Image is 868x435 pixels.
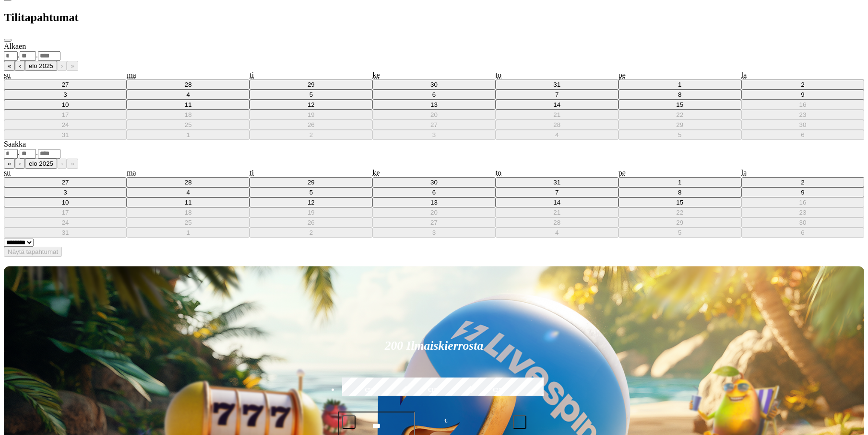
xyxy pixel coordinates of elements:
button: 28. heinäkuuta 2025 [127,80,250,90]
abbr: 13. elokuuta 2025 [430,199,438,206]
button: 1. elokuuta 2025 [618,80,741,90]
button: 27. heinäkuuta 2025 [4,177,127,187]
span: . [36,149,38,157]
button: 26. elokuuta 2025 [250,217,372,228]
abbr: 3. syyskuuta 2025 [432,229,436,236]
span: . [36,51,38,59]
button: 16. elokuuta 2025 [741,197,864,207]
abbr: 22. elokuuta 2025 [676,209,683,216]
abbr: 29. heinäkuuta 2025 [308,179,315,186]
button: 30. heinäkuuta 2025 [372,177,495,187]
button: 8. elokuuta 2025 [618,187,741,197]
abbr: 24. elokuuta 2025 [62,121,69,128]
button: 31. elokuuta 2025 [4,228,127,238]
button: 15. elokuuta 2025 [618,100,741,110]
abbr: 28. elokuuta 2025 [553,121,560,128]
abbr: maanantai [127,71,136,79]
abbr: 25. elokuuta 2025 [185,121,192,128]
abbr: 1. elokuuta 2025 [678,179,681,186]
button: 9. elokuuta 2025 [741,187,864,197]
button: » [67,159,78,169]
abbr: 30. elokuuta 2025 [799,219,807,226]
button: 3. syyskuuta 2025 [372,228,495,238]
abbr: 6. syyskuuta 2025 [801,131,804,138]
button: 2. syyskuuta 2025 [250,228,372,238]
button: elo 2025 [25,61,57,71]
button: 18. elokuuta 2025 [127,207,250,217]
button: 19. elokuuta 2025 [250,110,372,120]
abbr: 30. heinäkuuta 2025 [430,81,438,88]
button: 30. elokuuta 2025 [741,217,864,228]
button: 27. elokuuta 2025 [372,217,495,228]
abbr: 26. elokuuta 2025 [308,121,315,128]
button: 4. elokuuta 2025 [127,187,250,197]
abbr: 9. elokuuta 2025 [801,91,804,98]
abbr: 30. elokuuta 2025 [799,121,807,128]
span: elo 2025 [29,160,53,167]
button: elo 2025 [25,159,57,169]
abbr: 15. elokuuta 2025 [676,101,683,108]
button: 8. elokuuta 2025 [618,90,741,100]
abbr: 1. syyskuuta 2025 [187,229,190,236]
abbr: lauantai [741,71,747,79]
button: 11. elokuuta 2025 [127,100,250,110]
button: 30. elokuuta 2025 [741,120,864,130]
button: minus icon [342,415,356,429]
abbr: 6. syyskuuta 2025 [801,229,804,236]
button: plus icon [513,415,526,429]
button: 12. elokuuta 2025 [250,100,372,110]
button: 17. elokuuta 2025 [4,110,127,120]
abbr: 11. elokuuta 2025 [185,101,192,108]
abbr: 1. elokuuta 2025 [678,81,681,88]
abbr: 22. elokuuta 2025 [676,111,683,118]
button: 4. elokuuta 2025 [127,90,250,100]
span: Näytä tapahtumat [8,248,58,255]
button: 3. elokuuta 2025 [4,90,127,100]
span: . [18,51,20,59]
button: 20. elokuuta 2025 [372,207,495,217]
abbr: 1. syyskuuta 2025 [187,131,190,138]
button: 27. elokuuta 2025 [372,120,495,130]
button: ‹ [15,159,24,169]
abbr: 14. elokuuta 2025 [553,199,560,206]
button: 30. heinäkuuta 2025 [372,80,495,90]
abbr: 13. elokuuta 2025 [430,101,438,108]
abbr: 18. elokuuta 2025 [185,111,192,118]
abbr: 8. elokuuta 2025 [678,189,681,196]
abbr: 19. elokuuta 2025 [308,111,315,118]
abbr: 31. elokuuta 2025 [62,131,69,138]
abbr: 31. heinäkuuta 2025 [553,179,560,186]
abbr: 10. elokuuta 2025 [62,199,69,206]
button: 4. syyskuuta 2025 [496,228,618,238]
abbr: 14. elokuuta 2025 [553,101,560,108]
abbr: 4. elokuuta 2025 [187,91,190,98]
abbr: 28. heinäkuuta 2025 [185,81,192,88]
abbr: torstai [496,169,501,177]
button: 25. elokuuta 2025 [127,120,250,130]
button: 5. syyskuuta 2025 [618,228,741,238]
abbr: keskiviikko [372,169,380,177]
button: 27. heinäkuuta 2025 [4,80,127,90]
abbr: keskiviikko [372,71,380,79]
button: 11. elokuuta 2025 [127,197,250,207]
button: 13. elokuuta 2025 [372,100,495,110]
abbr: 31. elokuuta 2025 [62,229,69,236]
abbr: 12. elokuuta 2025 [308,101,315,108]
button: 18. elokuuta 2025 [127,110,250,120]
button: 23. elokuuta 2025 [741,110,864,120]
span: € [444,416,447,425]
abbr: sunnuntai [4,71,11,79]
abbr: 4. syyskuuta 2025 [555,229,559,236]
button: « [4,159,15,169]
abbr: 28. heinäkuuta 2025 [185,179,192,186]
button: 7. elokuuta 2025 [496,90,618,100]
abbr: 6. elokuuta 2025 [432,91,436,98]
abbr: 26. elokuuta 2025 [308,219,315,226]
abbr: perjantai [618,169,626,177]
button: 10. elokuuta 2025 [4,197,127,207]
button: 26. elokuuta 2025 [250,120,372,130]
button: 4. syyskuuta 2025 [496,130,618,140]
button: ‹ [15,61,24,71]
abbr: 29. elokuuta 2025 [676,121,683,128]
button: 28. heinäkuuta 2025 [127,177,250,187]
